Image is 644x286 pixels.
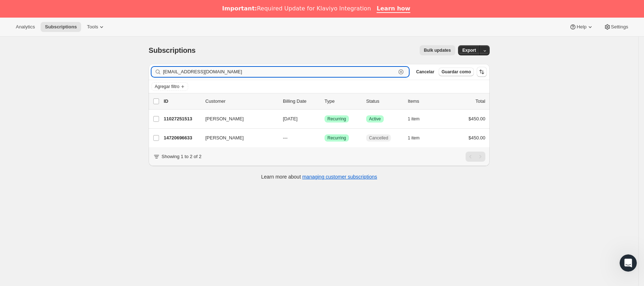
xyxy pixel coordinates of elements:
[325,98,360,105] div: Type
[205,115,244,123] span: [PERSON_NAME]
[408,116,420,122] span: 1 item
[164,98,485,105] div: IDCustomerBilling DateTypeStatusItemsTotal
[565,22,598,32] button: Help
[468,135,485,140] span: $450.00
[369,116,381,122] span: Active
[408,133,428,143] button: 1 item
[162,153,201,160] p: Showing 1 to 2 of 2
[87,24,98,30] span: Tools
[201,113,273,125] button: [PERSON_NAME]
[151,82,188,91] button: Agregar filtro
[408,114,428,124] button: 1 item
[413,68,437,76] button: Cancelar
[476,98,485,105] p: Total
[164,133,485,143] div: 14720696633[PERSON_NAME]---LogradoRecurringCancelled1 item$450.00
[302,174,377,180] a: managing customer subscriptions
[397,68,405,75] button: Borrar
[327,135,346,141] span: Recurring
[468,116,485,121] span: $450.00
[408,98,444,105] div: Items
[366,98,402,105] p: Status
[201,132,273,144] button: [PERSON_NAME]
[420,45,455,55] button: Bulk updates
[164,115,200,123] p: 11027251513
[164,114,485,124] div: 11027251513[PERSON_NAME][DATE]LogradoRecurringLogradoActive1 item$450.00
[41,22,81,32] button: Subscriptions
[16,24,35,30] span: Analytics
[439,68,474,76] button: Guardar como
[369,135,388,141] span: Cancelled
[283,135,288,140] span: ---
[327,116,346,122] span: Recurring
[149,46,196,54] span: Subscriptions
[424,47,451,53] span: Bulk updates
[442,69,471,75] span: Guardar como
[164,98,200,105] p: ID
[205,134,244,142] span: [PERSON_NAME]
[222,5,257,12] b: Important:
[599,22,633,32] button: Settings
[45,24,77,30] span: Subscriptions
[83,22,109,32] button: Tools
[283,98,319,105] p: Billing Date
[477,67,487,77] button: Ordenar los resultados
[205,98,277,105] p: Customer
[577,24,586,30] span: Help
[462,47,476,53] span: Export
[11,22,39,32] button: Analytics
[155,84,179,89] span: Agregar filtro
[377,5,410,13] a: Learn how
[164,134,200,142] p: 14720696633
[416,69,434,75] span: Cancelar
[222,5,371,12] div: Required Update for Klaviyo Integration
[163,67,396,77] input: Filter subscribers
[620,254,637,272] iframe: Intercom live chat
[458,45,480,55] button: Export
[283,116,298,121] span: [DATE]
[611,24,628,30] span: Settings
[408,135,420,141] span: 1 item
[261,173,377,180] p: Learn more about
[466,152,485,162] nav: Paginación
